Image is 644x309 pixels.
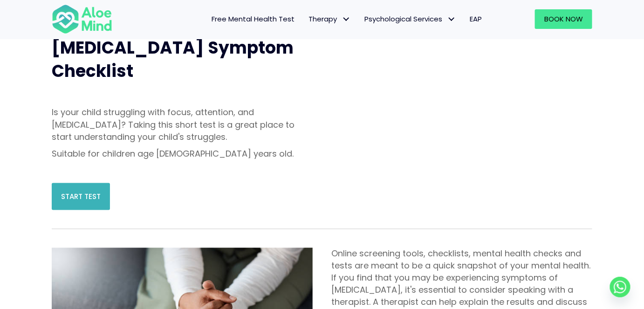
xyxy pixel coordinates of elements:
span: Therapy [308,14,350,24]
p: Is your child struggling with focus, attention, and [MEDICAL_DATA]? Taking this short test is a g... [52,106,313,143]
span: EAP [470,14,482,24]
a: TherapyTherapy: submenu [301,9,357,29]
a: Free Mental Health Test [205,9,301,29]
span: Book Now [544,14,583,24]
p: Suitable for children age [DEMOGRAPHIC_DATA] years old. [52,148,313,160]
a: Start Test [52,183,110,210]
a: Book Now [535,9,592,29]
a: Psychological ServicesPsychological Services: submenu [357,9,463,29]
span: Start Test [61,192,101,201]
span: Child and Teen [MEDICAL_DATA] Symptom Checklist [52,12,294,83]
img: Aloe mind Logo [52,4,112,34]
a: Whatsapp [610,277,630,297]
nav: Menu [124,9,489,29]
span: Psychological Services [364,14,456,24]
span: Free Mental Health Test [212,14,295,24]
span: Therapy: submenu [339,13,353,26]
span: Psychological Services: submenu [445,13,458,26]
a: EAP [463,9,489,29]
